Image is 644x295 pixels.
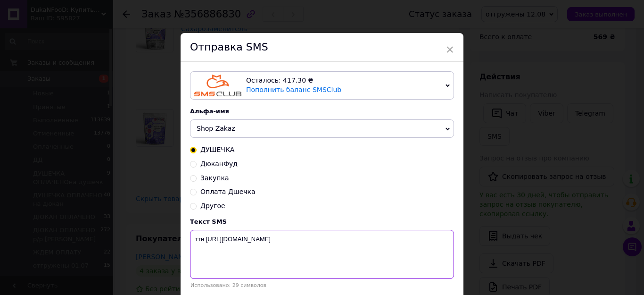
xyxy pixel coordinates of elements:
[246,76,442,85] div: Осталось: 417.30 ₴
[190,218,454,225] div: Текст SMS
[190,282,454,288] div: Использовано: 29 символов
[200,202,225,210] span: Другое
[200,174,229,182] span: Закупка
[190,108,229,115] span: Альфа-имя
[446,42,454,58] span: ×
[200,188,256,195] span: Оплата Дшечка
[181,33,463,62] div: Отправка SMS
[190,230,454,279] textarea: ттн [URL][DOMAIN_NAME]
[246,86,341,93] a: Пополнить баланс SMSClub
[200,146,234,153] span: ДУШЕЧКА
[200,160,238,168] span: ДюканФуд
[197,125,235,132] span: Shop Zakaz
